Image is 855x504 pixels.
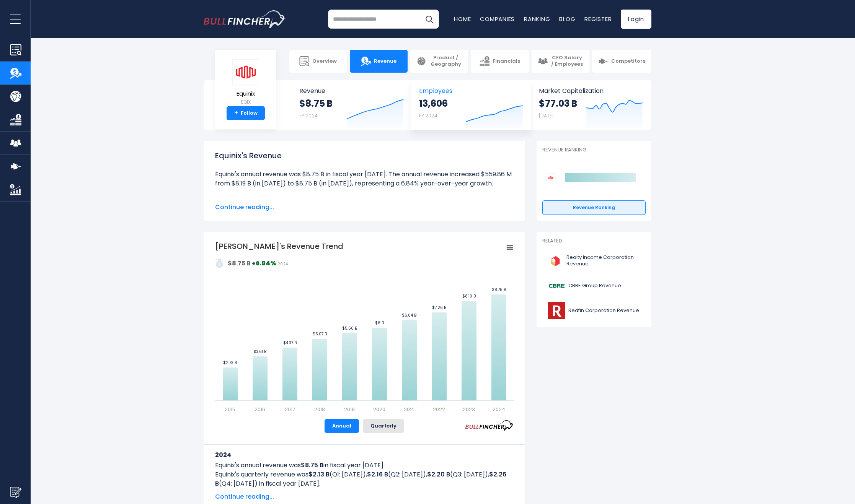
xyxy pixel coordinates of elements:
h1: Equinix's Revenue [215,150,514,161]
text: $2.73 B [223,360,237,366]
text: $5.56 B [342,325,357,331]
li: Equinix's quarterly revenue was $2.26 B in the quarter ending [DATE]. The quarterly revenue incre... [215,197,514,225]
a: Redfin Corporation Revenue [542,300,646,321]
small: [DATE] [539,112,553,119]
strong: $8.75 B [228,259,251,268]
button: Annual [325,419,359,433]
a: Equinix EQIX [232,59,259,107]
span: Equinix [232,91,259,97]
text: 2020 [373,406,385,413]
a: Market Capitalization $77.03 B [DATE] [531,80,651,130]
img: addasd [215,259,224,268]
a: +Follow [227,106,265,120]
a: CBRE Group Revenue [542,275,646,296]
li: Equinix's annual revenue was $8.75 B in fiscal year [DATE]. The annual revenue increased $559.86 ... [215,170,514,188]
p: Equinix's annual revenue was in fiscal year [DATE]. [215,461,514,470]
b: $2.13 B [308,470,330,479]
span: Employees [419,87,523,94]
p: Related [542,238,646,244]
span: Financials [493,58,520,65]
a: Go to homepage [204,10,286,28]
text: $8.19 B [462,293,476,299]
a: Register [584,15,612,23]
h3: 2024 [215,450,514,460]
p: Revenue Ranking [542,147,646,153]
text: $5.07 B [313,331,327,337]
text: 2024 [493,406,505,413]
a: Blog [559,15,575,23]
text: 2022 [433,406,445,413]
text: $3.61 B [253,349,266,354]
a: Financials [471,50,529,73]
text: $6 B [375,320,384,326]
text: $7.26 B [432,305,446,311]
a: Companies [480,15,515,23]
span: Product / Geography [429,55,462,68]
span: Market Capitalization [539,87,643,94]
img: bullfincher logo [204,10,286,28]
a: Realty Income Corporation Revenue [542,250,646,272]
b: $8.75 B [301,461,323,470]
strong: 13,606 [419,98,448,109]
text: 2018 [314,406,325,413]
small: FY 2024 [419,112,437,119]
text: 2017 [285,406,295,413]
tspan: [PERSON_NAME]'s Revenue Trend [215,241,343,252]
img: Equinix competitors logo [546,173,555,182]
b: $2.26 B [215,470,506,488]
a: Competitors [592,50,651,73]
span: CEO Salary / Employees [551,55,583,68]
img: O logo [547,252,564,270]
svg: Equinix's Revenue Trend [215,241,514,413]
text: 2023 [463,406,475,413]
a: CEO Salary / Employees [532,50,589,73]
a: Ranking [524,15,550,23]
text: 2015 [225,406,235,413]
strong: + [234,110,238,117]
a: Revenue [350,50,408,73]
button: Search [420,10,439,29]
strong: $8.75 B [299,98,333,109]
b: $2.20 B [427,470,450,479]
span: Revenue [374,58,396,65]
a: Employees 13,606 FY 2024 [411,80,530,130]
a: Revenue Ranking [542,200,646,215]
span: Overview [312,58,337,65]
a: Product / Geography [410,50,468,73]
span: 2024 [277,261,288,267]
button: Quarterly [363,419,404,433]
strong: $77.03 B [539,98,577,109]
small: FY 2024 [299,112,318,119]
span: Competitors [611,58,645,65]
img: CBRE logo [547,277,566,294]
b: $2.16 B [367,470,388,479]
text: 2021 [404,406,414,413]
span: Continue reading... [215,203,514,212]
strong: +6.84% [252,259,276,268]
text: 2019 [344,406,355,413]
text: $8.75 B [492,287,506,293]
a: Home [454,15,471,23]
a: Overview [289,50,347,73]
p: Equinix's quarterly revenue was (Q1: [DATE]), (Q2: [DATE]), (Q3: [DATE]), (Q4: [DATE]) in fiscal ... [215,470,514,488]
text: $4.37 B [283,340,297,346]
text: $6.64 B [402,312,416,318]
a: Login [621,10,651,29]
text: 2016 [255,406,265,413]
small: EQIX [232,99,259,106]
span: Revenue [299,87,404,94]
span: Continue reading... [215,492,514,501]
img: RDFN logo [547,302,566,319]
a: Revenue $8.75 B FY 2024 [292,80,411,130]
